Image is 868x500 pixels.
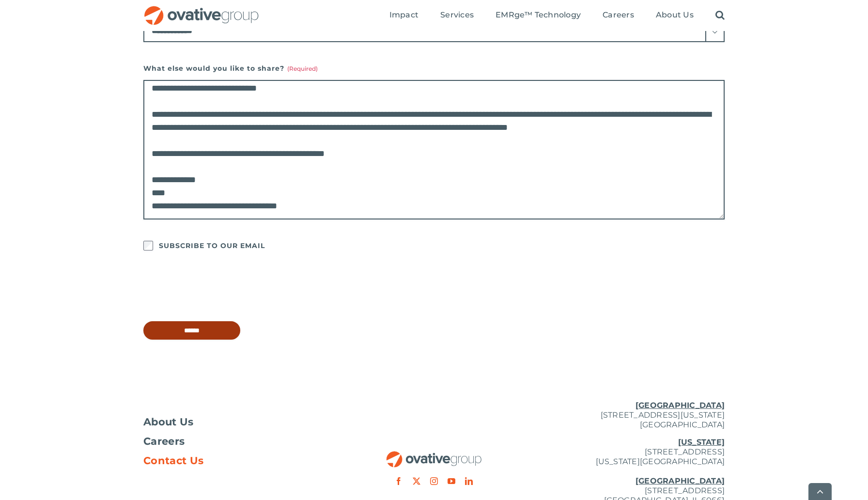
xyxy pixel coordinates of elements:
span: Careers [603,10,634,20]
span: About Us [143,417,194,427]
a: Impact [389,10,418,21]
label: SUBSCRIBE TO OUR EMAIL [159,239,265,252]
a: Services [440,10,474,21]
label: What else would you like to share? [143,62,725,75]
a: EMRge™ Technology [496,10,581,21]
a: About Us [656,10,694,21]
a: Search [715,10,725,21]
a: Contact Us [143,456,337,466]
u: [GEOGRAPHIC_DATA] [635,476,725,485]
u: [GEOGRAPHIC_DATA] [635,401,725,410]
p: [STREET_ADDRESS][US_STATE] [GEOGRAPHIC_DATA] [531,401,725,430]
a: twitter [413,477,420,485]
iframe: reCAPTCHA [143,272,291,310]
a: facebook [395,477,403,485]
a: instagram [430,477,438,485]
a: linkedin [465,477,473,485]
span: About Us [656,10,694,20]
a: OG_Full_horizontal_RGB [143,5,260,14]
span: Impact [389,10,418,20]
a: About Us [143,417,337,427]
span: (Required) [287,65,318,72]
span: Services [440,10,474,20]
u: [US_STATE] [678,437,725,447]
span: Careers [143,437,185,446]
a: Careers [603,10,634,21]
span: Contact Us [143,456,203,466]
nav: Footer Menu [143,417,337,466]
a: youtube [448,477,455,485]
a: Careers [143,437,337,446]
a: OG_Full_horizontal_RGB [386,450,482,459]
span: EMRge™ Technology [496,10,581,20]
